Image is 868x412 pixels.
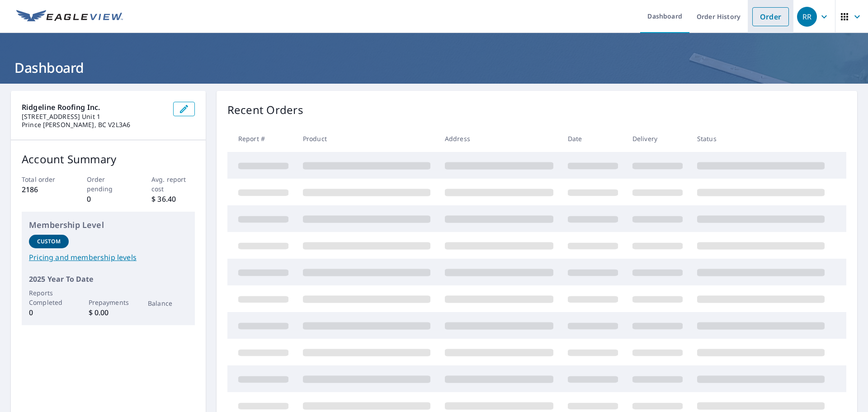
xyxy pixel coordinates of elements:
p: Recent Orders [227,102,303,118]
p: Avg. report cost [151,175,195,194]
p: Membership Level [29,219,188,231]
th: Date [561,125,625,152]
p: 2025 Year To Date [29,274,188,284]
p: $ 0.00 [89,307,128,318]
p: Total order [22,175,65,184]
th: Status [690,125,832,152]
p: 2186 [22,184,65,195]
a: Order [752,7,789,26]
p: Prepayments [89,298,128,307]
p: Account Summary [22,151,195,167]
a: Pricing and membership levels [29,252,188,263]
p: [STREET_ADDRESS] Unit 1 [22,113,166,121]
div: RR [797,7,817,27]
p: Order pending [87,175,130,194]
p: Ridgeline Roofing Inc. [22,102,166,113]
p: Prince [PERSON_NAME], BC V2L3A6 [22,121,166,129]
img: EV Logo [16,10,123,24]
th: Report # [227,125,296,152]
th: Address [438,125,561,152]
p: Balance [148,298,188,308]
p: Reports Completed [29,288,69,307]
p: 0 [87,194,130,204]
p: 0 [29,307,69,318]
h1: Dashboard [11,58,857,77]
p: Custom [37,237,61,246]
th: Delivery [625,125,690,152]
th: Product [296,125,438,152]
p: $ 36.40 [151,194,195,204]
